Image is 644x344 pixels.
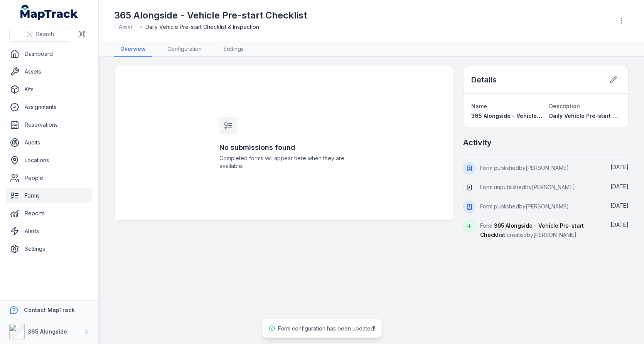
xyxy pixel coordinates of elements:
[6,153,92,168] a: Locations
[610,183,629,190] span: [DATE]
[610,202,629,209] span: [DATE]
[6,82,92,97] a: Kits
[549,103,580,109] span: Description
[278,325,375,332] span: Form configuration has been updated!
[610,222,629,228] time: 26/08/2025, 4:36:59 pm
[471,103,487,109] span: Name
[480,184,575,190] span: Form unpublished by [PERSON_NAME]
[6,241,92,257] a: Settings
[610,164,629,170] span: [DATE]
[6,46,92,62] a: Dashboard
[471,74,497,85] h2: Details
[6,117,92,133] a: Reservations
[480,203,569,210] span: Form published by [PERSON_NAME]
[6,188,92,203] a: Forms
[145,23,259,31] span: Daily Vehicle Pre-start Checklist & Inspection
[24,307,75,313] strong: Contact MapTrack
[463,137,492,148] h2: Activity
[36,30,54,38] span: Search
[610,183,629,190] time: 29/08/2025, 10:17:35 am
[6,99,92,115] a: Assignments
[6,206,92,221] a: Reports
[6,223,92,239] a: Alerts
[610,202,629,209] time: 29/08/2025, 10:07:48 am
[28,328,67,335] strong: 365 Alongside
[480,164,569,171] span: Form published by [PERSON_NAME]
[114,42,152,57] a: Overview
[20,5,78,20] a: MapTrack
[114,9,307,22] h1: 365 Alongside - Vehicle Pre-start Checklist
[161,42,208,57] a: Configuration
[480,222,584,238] span: Form created by [PERSON_NAME]
[114,22,137,32] div: Asset
[6,170,92,186] a: People
[6,135,92,150] a: Audits
[610,222,629,228] span: [DATE]
[9,27,71,42] button: Search
[219,154,349,170] span: Completed forms will appear here when they are available.
[610,164,629,170] time: 29/08/2025, 10:17:59 am
[471,112,590,119] span: 365 Alongside - Vehicle Pre-start Checklist
[480,222,584,238] span: 365 Alongside - Vehicle Pre-start Checklist
[219,142,349,153] h3: No submissions found
[217,42,250,57] a: Settings
[6,64,92,79] a: Assets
